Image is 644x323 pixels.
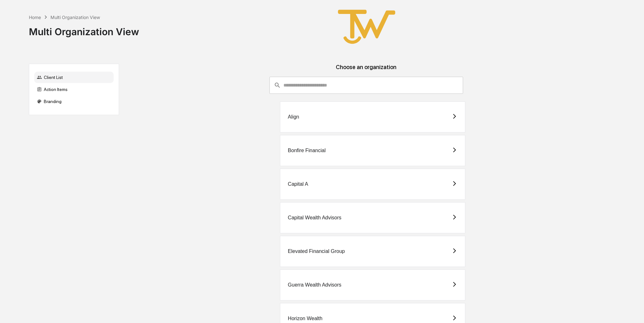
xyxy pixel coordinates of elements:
[288,148,326,153] div: Bonfire Financial
[288,249,345,254] div: Elevated Financial Group
[124,64,608,77] div: Choose an organization
[34,72,114,83] div: Client List
[34,96,114,107] div: Branding
[269,77,463,94] div: consultant-dashboard__filter-organizations-search-bar
[335,5,398,48] img: True West
[50,15,100,20] div: Multi Organization View
[288,114,299,120] div: Align
[288,282,342,288] div: Guerra Wealth Advisors
[288,181,308,187] div: Capital A
[29,21,139,37] div: Multi Organization View
[288,316,322,321] div: Horizon Wealth
[288,215,342,221] div: Capital Wealth Advisors
[34,84,114,95] div: Action Items
[29,15,41,20] div: Home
